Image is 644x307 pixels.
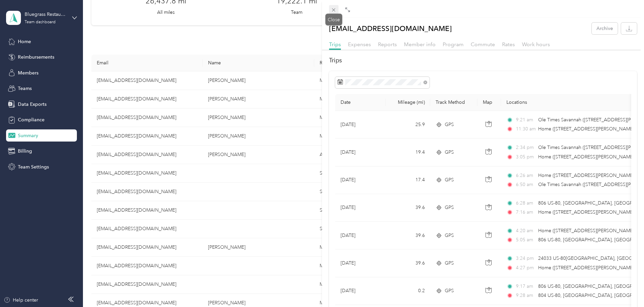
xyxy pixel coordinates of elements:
span: 5:05 am [516,236,535,244]
span: GPS [445,121,454,128]
td: [DATE] [335,249,386,277]
span: Program [443,41,464,48]
span: Rates [502,41,515,48]
span: GPS [445,259,454,267]
span: Work hours [522,41,550,48]
span: Commute [471,41,495,48]
span: 9:17 am [516,283,535,290]
td: [DATE] [335,139,386,166]
span: 9:28 am [516,292,535,299]
span: GPS [445,149,454,156]
span: 7:16 am [516,209,535,216]
span: 2:34 pm [516,144,535,151]
td: 39.6 [386,222,430,249]
td: [DATE] [335,222,386,249]
span: 3:24 pm [516,255,535,262]
span: 6:50 am [516,181,535,188]
td: [DATE] [335,277,386,305]
td: 39.6 [386,194,430,222]
span: Expenses [348,41,371,48]
th: Mileage (mi) [386,94,430,111]
span: 9:21 am [516,116,535,124]
td: [DATE] [335,166,386,194]
span: 4:20 am [516,227,535,235]
span: 6:28 am [516,199,535,207]
h2: Trips [329,56,637,65]
span: GPS [445,204,454,211]
td: [DATE] [335,194,386,222]
td: 39.6 [386,249,430,277]
span: Reports [378,41,397,48]
td: 0.2 [386,277,430,305]
span: GPS [445,287,454,295]
span: Member info [404,41,436,48]
span: GPS [445,232,454,239]
span: GPS [445,176,454,184]
td: 19.4 [386,139,430,166]
td: [DATE] [335,111,386,139]
span: 3:05 pm [516,153,535,161]
span: 11:30 am [516,125,535,133]
span: 6:26 am [516,172,535,179]
button: Archive [592,23,618,34]
iframe: Everlance-gr Chat Button Frame [606,269,644,307]
p: [EMAIL_ADDRESS][DOMAIN_NAME] [329,23,452,34]
span: Trips [329,41,341,48]
td: 25.9 [386,111,430,139]
th: Track Method [430,94,477,111]
th: Map [477,94,501,111]
th: Date [335,94,386,111]
span: 4:27 pm [516,264,535,272]
div: Close [325,14,342,26]
td: 17.4 [386,166,430,194]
